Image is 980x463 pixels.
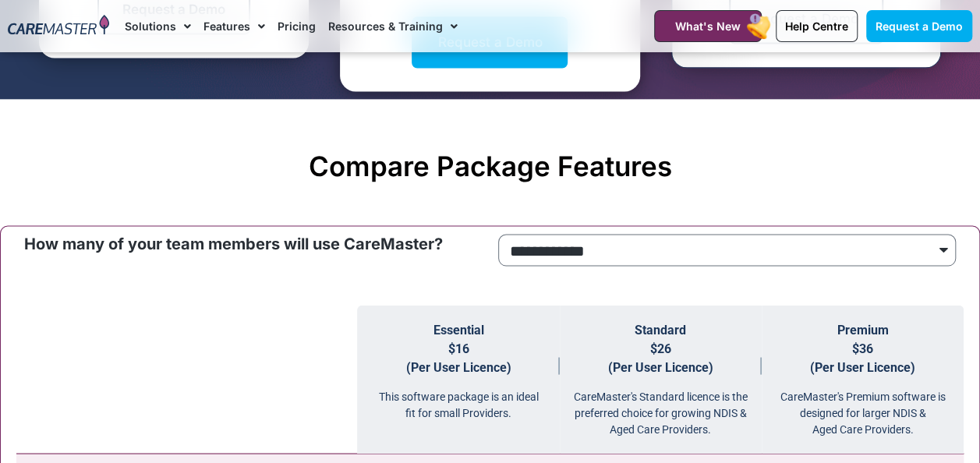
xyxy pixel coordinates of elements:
span: $26 (Per User Licence) [608,341,713,374]
span: $16 (Per User Licence) [405,341,511,374]
span: $36 (Per User Licence) [810,341,915,374]
img: CareMaster Logo [8,15,109,37]
a: Help Centre [776,10,858,42]
h2: Compare Package Features [8,150,972,182]
a: Request a Demo [866,10,972,42]
th: Standard [560,305,762,454]
div: CareMaster's Premium software is designed for larger NDIS & Aged Care Providers. [762,376,964,437]
p: How many of your team members will use CareMaster? [24,234,483,253]
span: What's New [675,19,741,33]
th: Essential [357,305,559,454]
th: Premium [762,305,964,454]
span: Help Centre [785,19,848,33]
div: This software package is an ideal fit for small Providers. [357,376,559,421]
a: What's New [654,10,762,42]
div: CareMaster's Standard licence is the preferred choice for growing NDIS & Aged Care Providers. [560,376,762,437]
span: Request a Demo [876,19,963,33]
